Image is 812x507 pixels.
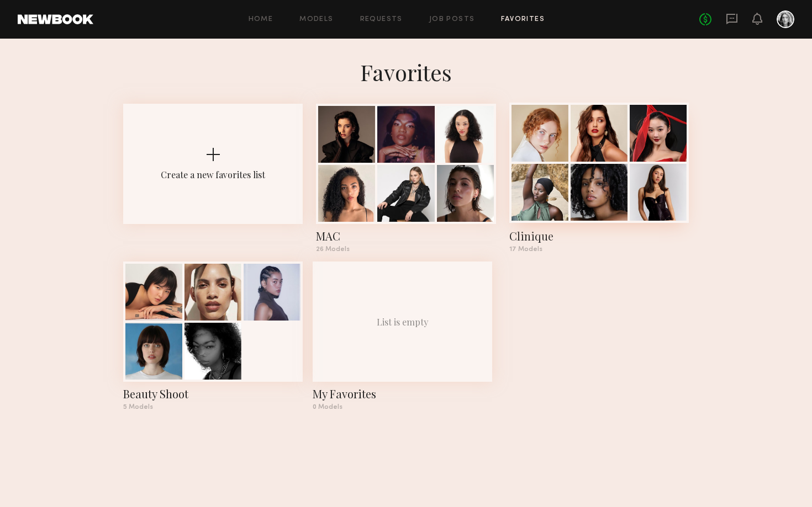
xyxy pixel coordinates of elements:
[313,261,492,410] a: List is emptyMy Favorites0 Models
[377,316,429,328] div: List is empty
[509,228,689,244] div: Clinique
[161,169,265,180] div: Create a new favorites list
[123,104,303,261] button: Create a new favorites list
[316,228,495,244] div: MAC
[123,404,303,410] div: 5 Models
[123,386,303,402] div: Beauty Shoot
[501,16,545,23] a: Favorites
[249,16,273,23] a: Home
[123,261,303,410] a: Beauty Shoot5 Models
[509,104,689,253] a: Clinique17 Models
[299,16,333,23] a: Models
[313,404,492,410] div: 0 Models
[509,246,689,253] div: 17 Models
[313,386,492,402] div: My Favorites
[316,104,495,253] a: MAC26 Models
[429,16,475,23] a: Job Posts
[360,16,403,23] a: Requests
[316,246,495,253] div: 26 Models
